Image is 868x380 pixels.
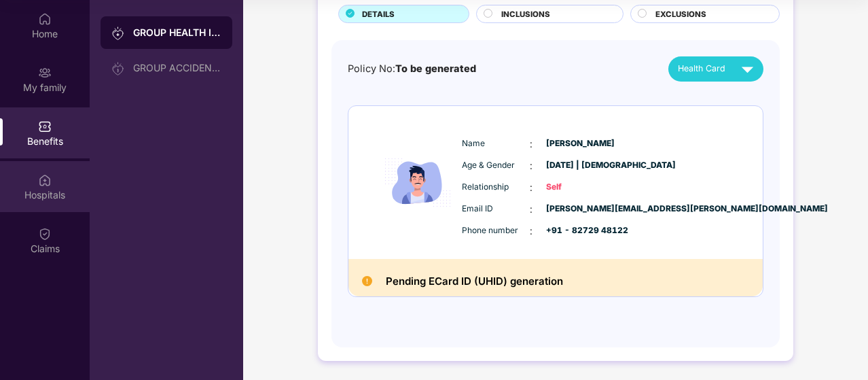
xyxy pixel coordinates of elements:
[736,57,759,81] img: svg+xml;base64,PHN2ZyB4bWxucz0iaHR0cDovL3d3dy53My5vcmcvMjAwMC9zdmciIHZpZXdCb3g9IjAgMCAyNCAyNCIgd2...
[530,158,532,173] span: :
[111,27,125,40] img: svg+xml;base64,PHN2ZyB3aWR0aD0iMjAiIGhlaWdodD0iMjAiIHZpZXdCb3g9IjAgMCAyMCAyMCIgZmlsbD0ibm9uZSIgeG...
[111,62,125,75] img: svg+xml;base64,PHN2ZyB3aWR0aD0iMjAiIGhlaWdodD0iMjAiIHZpZXdCb3g9IjAgMCAyMCAyMCIgZmlsbD0ibm9uZSIgeG...
[546,181,614,194] span: Self
[462,181,530,194] span: Relationship
[546,137,614,150] span: [PERSON_NAME]
[546,224,614,237] span: +91 - 82729 48122
[668,56,763,82] button: Health Card
[362,276,372,286] img: Pending
[38,12,52,26] img: svg+xml;base64,PHN2ZyBpZD0iSG9tZSIgeG1sbnM9Imh0dHA6Ly93d3cudzMub3JnLzIwMDAvc3ZnIiB3aWR0aD0iMjAiIG...
[530,224,532,239] span: :
[362,8,395,20] span: DETAILS
[462,137,530,150] span: Name
[530,137,532,152] span: :
[678,62,725,75] span: Health Card
[655,8,706,20] span: EXCLUSIONS
[38,227,52,241] img: svg+xml;base64,PHN2ZyBpZD0iQ2xhaW0iIHhtbG5zPSJodHRwOi8vd3d3LnczLm9yZy8yMDAwL3N2ZyIgd2lkdGg9IjIwIi...
[38,120,52,133] img: svg+xml;base64,PHN2ZyBpZD0iQmVuZWZpdHMiIHhtbG5zPSJodHRwOi8vd3d3LnczLm9yZy8yMDAwL3N2ZyIgd2lkdGg9Ij...
[462,203,530,215] span: Email ID
[38,173,52,187] img: svg+xml;base64,PHN2ZyBpZD0iSG9zcGl0YWxzIiB4bWxucz0iaHR0cDovL3d3dy53My5vcmcvMjAwMC9zdmciIHdpZHRoPS...
[546,203,614,215] span: [PERSON_NAME][EMAIL_ADDRESS][PERSON_NAME][DOMAIN_NAME]
[501,8,550,20] span: INCLUSIONS
[462,159,530,172] span: Age & Gender
[38,66,52,80] img: svg+xml;base64,PHN2ZyB3aWR0aD0iMjAiIGhlaWdodD0iMjAiIHZpZXdCb3g9IjAgMCAyMCAyMCIgZmlsbD0ibm9uZSIgeG...
[133,63,221,73] div: GROUP ACCIDENTAL INSURANCE
[386,273,563,290] h2: Pending ECard ID (UHID) generation
[133,26,221,39] div: GROUP HEALTH INSURANCE
[530,202,532,217] span: :
[462,224,530,237] span: Phone number
[348,61,476,77] div: Policy No:
[377,126,458,239] img: icon
[546,159,614,172] span: [DATE] | [DEMOGRAPHIC_DATA]
[395,63,476,74] span: To be generated
[530,180,532,195] span: :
